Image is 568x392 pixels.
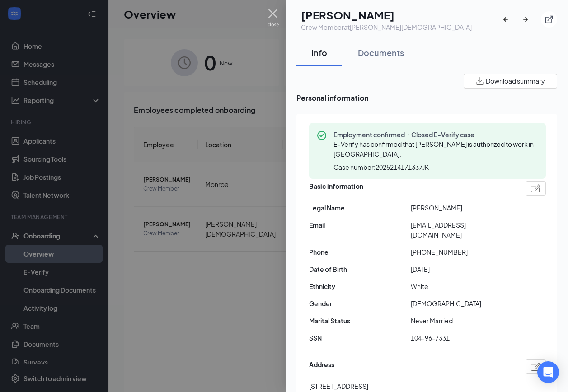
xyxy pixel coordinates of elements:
h1: [PERSON_NAME] [301,7,472,23]
span: [PHONE_NUMBER] [411,247,512,257]
span: [STREET_ADDRESS] [309,381,368,391]
span: Download summary [486,76,545,86]
div: Crew Member at [PERSON_NAME][DEMOGRAPHIC_DATA] [301,23,472,32]
span: Personal information [296,92,557,103]
span: [DATE] [411,264,512,274]
svg: ArrowLeftNew [501,15,510,24]
span: [EMAIL_ADDRESS][DOMAIN_NAME] [411,220,512,240]
button: ArrowLeftNew [501,11,517,28]
button: Download summary [464,74,557,89]
span: Date of Birth [309,264,411,274]
div: Info [305,47,333,58]
span: Gender [309,299,411,308]
span: [DEMOGRAPHIC_DATA] [411,299,512,308]
span: Marital Status [309,316,411,326]
span: 104-96-7331 [411,333,512,343]
span: Legal Name [309,203,411,213]
span: Address [309,359,334,374]
svg: CheckmarkCircle [316,130,327,141]
button: ExternalLink [541,11,557,28]
span: Basic information [309,181,363,196]
span: Employment confirmed・Closed E-Verify case [333,130,539,139]
span: E-Verify has confirmed that [PERSON_NAME] is authorized to work in [GEOGRAPHIC_DATA]. [333,140,534,158]
span: Case number: 2025214171337JK [333,163,429,172]
span: Ethnicity [309,281,411,291]
span: Email [309,220,411,230]
span: White [411,281,512,291]
div: Documents [358,47,404,58]
svg: ArrowRight [521,15,530,24]
span: Phone [309,247,411,257]
span: Never Married [411,316,512,326]
button: ArrowRight [521,11,537,28]
span: SSN [309,333,411,343]
span: [PERSON_NAME] [411,203,512,213]
svg: ExternalLink [545,15,554,24]
div: Open Intercom Messenger [537,361,559,383]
